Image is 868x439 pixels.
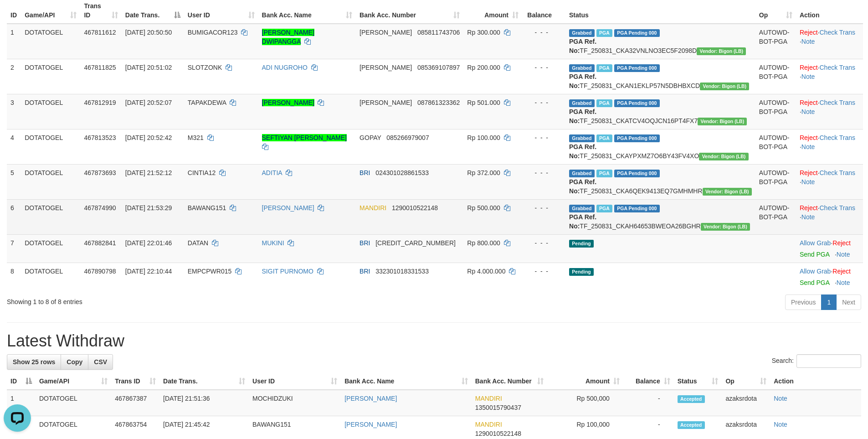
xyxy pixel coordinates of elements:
span: GOPAY [360,134,381,141]
a: ADITIA [262,169,282,176]
div: - - - [526,203,562,212]
span: EMPCPWR015 [188,268,231,275]
td: DOTATOGEL [21,59,80,94]
span: BUMIGACOR123 [188,29,238,36]
span: 467811612 [84,29,116,36]
b: PGA Ref. No: [569,108,596,124]
a: [PERSON_NAME] DWIPANGGA [262,29,314,45]
td: DOTATOGEL [21,129,80,164]
span: 467882841 [84,239,116,247]
span: PGA Pending [614,205,660,212]
span: Marked by azaksrdota [596,170,612,177]
b: PGA Ref. No: [569,213,596,230]
span: MANDIRI [475,395,502,402]
span: Marked by azaksrdota [596,64,612,72]
b: PGA Ref. No: [569,178,596,195]
span: PGA Pending [614,170,660,177]
span: Rp 372.000 [467,169,500,176]
span: Accepted [678,395,705,403]
td: AUTOWD-BOT-PGA [755,164,796,199]
span: Copy 1290010522148 to clipboard [392,204,438,212]
td: DOTATOGEL [36,390,111,416]
span: [PERSON_NAME] [360,99,412,106]
span: BRI [360,169,370,176]
td: 8 [7,263,21,291]
td: 3 [7,94,21,129]
td: · · [796,129,863,164]
a: Note [801,108,815,115]
span: TAPAKDEWA [188,99,226,106]
span: Copy [67,358,82,366]
span: Rp 800.000 [467,239,500,247]
span: MANDIRI [475,421,502,428]
a: Note [774,395,787,402]
td: · · [796,164,863,199]
td: · · [796,199,863,234]
a: [PERSON_NAME] [344,395,397,402]
span: PGA Pending [614,29,660,37]
a: Allow Grab [800,239,831,247]
span: Pending [569,240,594,248]
a: Check Trans [819,64,855,71]
span: [DATE] 22:01:46 [125,239,172,247]
a: Show 25 rows [7,354,61,370]
a: Check Trans [819,29,855,36]
span: CSV [94,358,107,366]
a: Reject [800,204,818,212]
span: 467812919 [84,99,116,106]
span: [DATE] 22:10:44 [125,268,172,275]
span: Vendor URL: https://dashboard.q2checkout.com/secure [703,188,752,196]
th: Amount: activate to sort column ascending [547,373,623,390]
span: Vendor URL: https://dashboard.q2checkout.com/secure [699,153,748,160]
th: Trans ID: activate to sort column ascending [111,373,159,390]
h1: Latest Withdraw [7,332,861,350]
a: [PERSON_NAME] [262,204,314,212]
td: AUTOWD-BOT-PGA [755,59,796,94]
span: Vendor URL: https://dashboard.q2checkout.com/secure [697,47,746,55]
span: Marked by azaksrdota [596,29,612,37]
td: 1 [7,390,36,416]
a: Reject [800,99,818,106]
span: [DATE] 20:50:50 [125,29,172,36]
td: 467867387 [111,390,159,416]
td: 2 [7,59,21,94]
span: Vendor URL: https://dashboard.q2checkout.com/secure [698,118,747,125]
span: Rp 200.000 [467,64,500,71]
span: 467873693 [84,169,116,176]
a: Check Trans [819,134,855,141]
td: AUTOWD-BOT-PGA [755,129,796,164]
a: Check Trans [819,169,855,176]
span: PGA Pending [614,64,660,72]
td: DOTATOGEL [21,24,80,59]
span: Pending [569,268,594,276]
span: Copy 332301018331533 to clipboard [375,268,429,275]
b: PGA Ref. No: [569,38,596,54]
span: Rp 300.000 [467,29,500,36]
span: Copy 085369107897 to clipboard [417,64,460,71]
span: 467813523 [84,134,116,141]
td: DOTATOGEL [21,94,80,129]
div: - - - [526,168,562,177]
td: · [796,234,863,263]
td: AUTOWD-BOT-PGA [755,24,796,59]
span: Grabbed [569,134,595,142]
td: azaksrdota [722,390,770,416]
td: TF_250831_CKAN1EKLP57N5DBHBXCD [565,59,755,94]
a: Previous [785,294,822,310]
span: Show 25 rows [13,358,55,366]
td: 6 [7,199,21,234]
td: DOTATOGEL [21,164,80,199]
span: Grabbed [569,64,595,72]
th: ID: activate to sort column descending [7,373,36,390]
div: - - - [526,63,562,72]
td: · [796,263,863,291]
span: Copy 085811743706 to clipboard [417,29,460,36]
span: · [800,239,832,247]
td: TF_250831_CKAH64653BWEOA26BGHR [565,199,755,234]
span: PGA Pending [614,99,660,107]
a: Note [801,213,815,221]
td: 1 [7,24,21,59]
span: [DATE] 21:52:12 [125,169,172,176]
td: Rp 500,000 [547,390,623,416]
a: 1 [821,294,837,310]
